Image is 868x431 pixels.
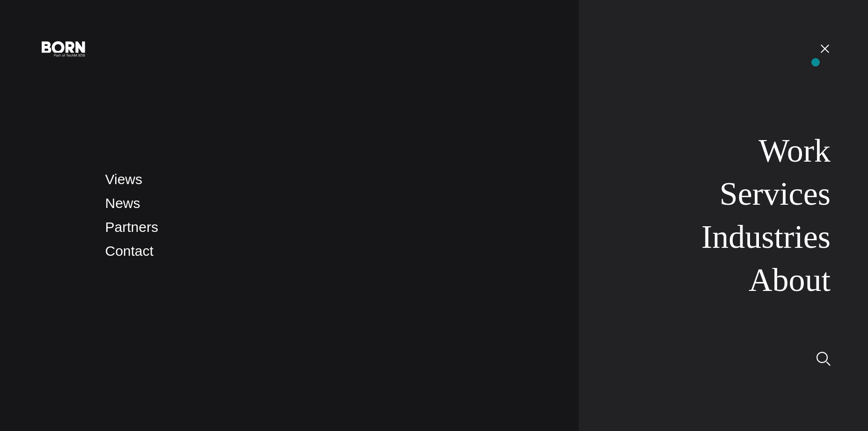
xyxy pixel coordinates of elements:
a: Services [720,176,831,212]
a: About [749,262,831,298]
img: Search [817,352,831,366]
a: Work [758,133,831,169]
a: Views [105,171,142,187]
a: News [105,195,140,211]
a: Contact [105,243,154,259]
a: Industries [701,219,831,255]
button: Open [814,38,836,58]
a: Partners [105,219,158,235]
